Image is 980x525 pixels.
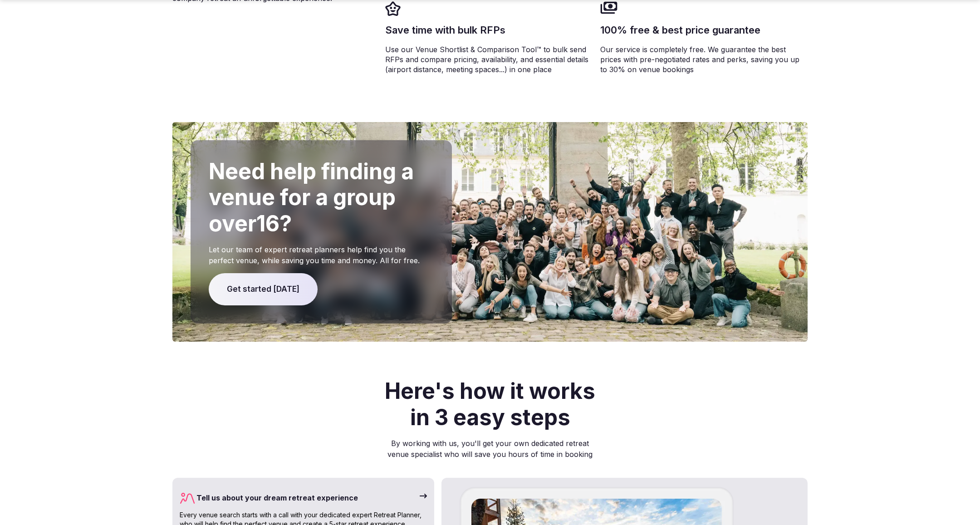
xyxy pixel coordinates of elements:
p: Our service is completely free. We guarantee the best prices with pre-negotiated rates and perks,... [600,44,808,75]
h2: Need help finding a venue for a group over 16 ? [209,158,434,237]
p: By working with us, you'll get your own dedicated retreat venue specialist who will save you hour... [343,438,637,460]
a: Get started [DATE] [209,285,318,294]
p: Use our Venue Shortlist & Comparison Tool™ to bulk send RFPs and compare pricing, availability, a... [385,44,593,75]
span: Get started [DATE] [209,273,318,306]
h3: Save time with bulk RFPs [385,23,593,37]
h3: Tell us about your dream retreat experience [196,492,358,503]
h2: Here's how it works in 3 easy steps [343,378,637,430]
p: Let our team of expert retreat planners help find you the perfect venue, while saving you time an... [209,244,434,266]
h3: 100% free & best price guarantee [600,23,808,37]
